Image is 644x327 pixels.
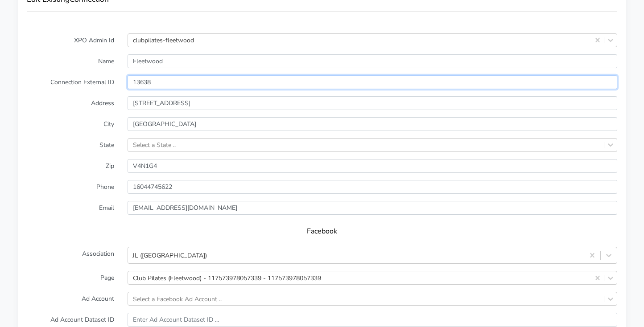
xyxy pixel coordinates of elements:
[133,140,176,150] div: Select a State ..
[20,292,121,306] label: Ad Account
[128,313,617,327] input: Enter Ad Account Dataset ID ...
[20,201,121,215] label: Email
[128,159,617,173] input: Enter Zip ..
[20,96,121,110] label: Address
[20,54,121,68] label: Name
[20,159,121,173] label: Zip
[20,33,121,47] label: XPO Admin Id
[20,75,121,89] label: Connection External ID
[20,271,121,285] label: Page
[133,36,194,45] div: clubpilates-fleetwood
[36,227,608,236] h5: Facebook
[20,117,121,131] label: City
[20,138,121,152] label: State
[128,117,617,131] input: Enter the City ..
[128,75,617,89] input: Enter the external ID ..
[133,294,222,303] div: Select a Facebook Ad Account ..
[128,96,617,110] input: Enter Address ..
[132,251,207,260] div: JL ([GEOGRAPHIC_DATA])
[20,247,121,264] label: Association
[20,180,121,194] label: Phone
[128,201,617,215] input: Enter Email ...
[133,273,321,282] div: Club Pilates (Fleetwood) - 117573978057339 - 117573978057339
[128,54,617,68] input: Enter Name ...
[128,180,617,194] input: Enter phone ...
